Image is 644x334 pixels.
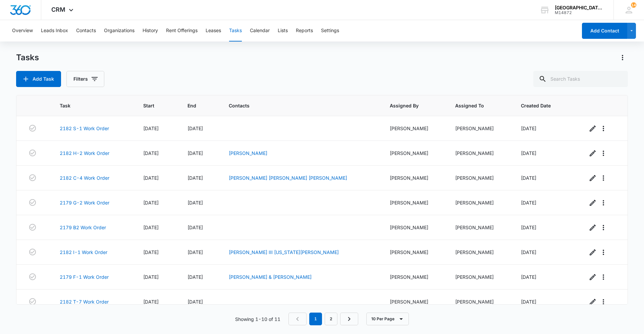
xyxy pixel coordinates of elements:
[390,174,439,181] div: [PERSON_NAME]
[229,274,312,280] a: [PERSON_NAME] & [PERSON_NAME]
[288,313,358,325] nav: Pagination
[143,102,162,109] span: Start
[143,126,159,131] span: [DATE]
[229,249,339,255] a: [PERSON_NAME] III [US_STATE][PERSON_NAME]
[60,125,109,132] a: 2182 S-1 Work Order
[41,20,68,41] button: Leads Inbox
[16,53,39,63] h1: Tasks
[143,175,159,181] span: [DATE]
[521,200,536,205] span: [DATE]
[521,126,536,131] span: [DATE]
[455,174,504,181] div: [PERSON_NAME]
[187,225,203,230] span: [DATE]
[60,249,107,256] a: 2182 I-1 Work Order
[309,313,322,325] em: 1
[390,125,439,132] div: [PERSON_NAME]
[455,298,504,305] div: [PERSON_NAME]
[60,298,109,305] a: 2182 T-7 Work Order
[12,20,33,41] button: Overview
[390,199,439,206] div: [PERSON_NAME]
[143,200,159,205] span: [DATE]
[143,20,158,41] button: History
[555,10,604,15] div: account id
[555,5,604,10] div: account name
[143,274,159,280] span: [DATE]
[631,2,636,8] span: 14
[60,150,109,157] a: 2182 H-2 Work Order
[390,298,439,305] div: [PERSON_NAME]
[60,199,109,206] a: 2179 G-2 Work Order
[229,102,364,109] span: Contacts
[187,200,203,205] span: [DATE]
[143,249,159,255] span: [DATE]
[366,313,409,325] button: 10 Per Page
[229,175,347,181] a: [PERSON_NAME] [PERSON_NAME] [PERSON_NAME]
[143,299,159,305] span: [DATE]
[390,273,439,280] div: [PERSON_NAME]
[104,20,135,41] button: Organizations
[390,102,429,109] span: Assigned By
[521,274,536,280] span: [DATE]
[229,20,242,41] button: Tasks
[60,102,117,109] span: Task
[521,150,536,156] span: [DATE]
[229,150,267,156] a: [PERSON_NAME]
[187,126,203,131] span: [DATE]
[455,125,504,132] div: [PERSON_NAME]
[455,102,495,109] span: Assigned To
[321,20,339,41] button: Settings
[60,273,109,280] a: 2179 F-1 Work Order
[617,52,628,63] button: Actions
[51,6,65,13] span: CRM
[143,225,159,230] span: [DATE]
[187,102,203,109] span: End
[187,299,203,305] span: [DATE]
[278,20,288,41] button: Lists
[187,249,203,255] span: [DATE]
[166,20,198,41] button: Rent Offerings
[521,102,562,109] span: Created Date
[16,71,61,87] button: Add Task
[455,150,504,157] div: [PERSON_NAME]
[390,249,439,256] div: [PERSON_NAME]
[455,224,504,231] div: [PERSON_NAME]
[390,224,439,231] div: [PERSON_NAME]
[250,20,270,41] button: Calendar
[143,150,159,156] span: [DATE]
[66,71,104,87] button: Filters
[235,316,280,323] p: Showing 1-10 of 11
[187,150,203,156] span: [DATE]
[455,199,504,206] div: [PERSON_NAME]
[340,313,358,325] a: Next Page
[521,175,536,181] span: [DATE]
[631,2,636,8] div: notifications count
[296,20,313,41] button: Reports
[206,20,221,41] button: Leases
[390,150,439,157] div: [PERSON_NAME]
[76,20,96,41] button: Contacts
[187,274,203,280] span: [DATE]
[582,23,627,39] button: Add Contact
[521,225,536,230] span: [DATE]
[187,175,203,181] span: [DATE]
[325,313,337,325] a: Page 2
[521,299,536,305] span: [DATE]
[521,249,536,255] span: [DATE]
[60,174,109,181] a: 2182 C-4 Work Order
[60,224,106,231] a: 2179 B2 Work Order
[533,71,628,87] input: Search Tasks
[455,273,504,280] div: [PERSON_NAME]
[455,249,504,256] div: [PERSON_NAME]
